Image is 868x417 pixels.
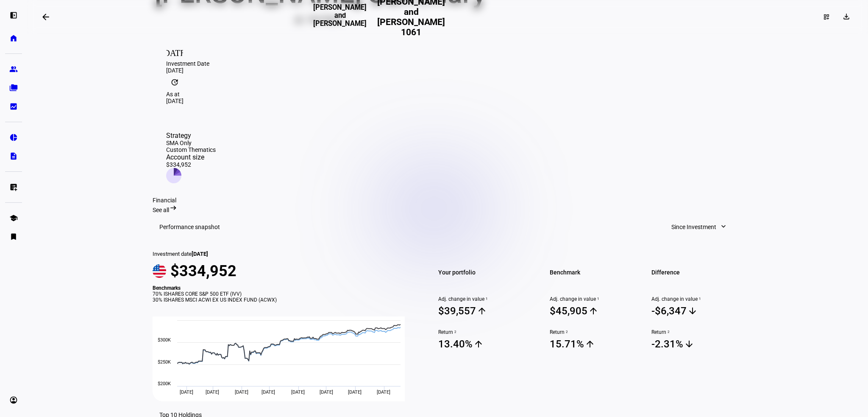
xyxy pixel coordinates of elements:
[565,329,568,335] sup: 2
[311,3,369,36] h3: [PERSON_NAME] and [PERSON_NAME]
[9,133,18,142] eth-mat-symbol: pie_chart
[235,389,248,395] span: [DATE]
[9,102,18,111] eth-mat-symbol: bid_landscape
[262,389,275,395] span: [DATE]
[5,129,22,146] a: pie_chart
[5,30,22,47] a: home
[9,232,18,241] eth-mat-symbol: bookmark
[550,329,641,335] span: Return
[484,296,488,302] sup: 1
[719,222,728,231] mat-icon: expand_more
[166,140,216,146] div: SMA Only
[166,132,216,140] div: Strategy
[438,338,529,350] span: 13.40%
[651,266,743,278] span: Difference
[166,43,183,60] mat-icon: [DATE]
[153,285,415,291] div: Benchmarks
[550,296,641,302] span: Adj. change in value
[166,74,183,91] mat-icon: update
[9,84,18,92] eth-mat-symbol: folder_copy
[153,291,415,297] div: 70% ISHARES CORE S&P 500 ETF (IVV)
[823,14,830,20] mat-icon: dashboard_customize
[377,389,390,395] span: [DATE]
[158,359,171,365] text: $250K
[651,305,743,317] span: -$6,347
[158,337,171,343] text: $300K
[320,389,333,395] span: [DATE]
[166,67,729,74] div: [DATE]
[588,306,598,316] mat-icon: arrow_upward
[684,339,694,349] mat-icon: arrow_downward
[438,329,529,335] span: Return
[153,197,743,204] div: Financial
[477,306,487,316] mat-icon: arrow_upward
[169,204,178,212] mat-icon: arrow_right_alt
[166,91,729,98] div: As at
[166,153,216,161] div: Account size
[596,296,599,302] sup: 1
[41,12,51,22] mat-icon: arrow_backwards
[9,152,18,160] eth-mat-symbol: description
[9,11,18,20] eth-mat-symbol: left_panel_open
[453,329,456,335] sup: 2
[473,339,484,349] mat-icon: arrow_upward
[348,389,362,395] span: [DATE]
[842,12,851,21] mat-icon: download
[5,148,22,165] a: description
[153,251,415,257] div: Investment date
[166,98,729,104] div: [DATE]
[5,79,22,96] a: folder_copy
[698,296,701,302] sup: 1
[9,65,18,73] eth-mat-symbol: group
[206,389,219,395] span: [DATE]
[153,207,169,213] span: See all
[585,339,595,349] mat-icon: arrow_upward
[170,262,236,280] span: $334,952
[9,183,18,191] eth-mat-symbol: list_alt_add
[671,218,716,235] span: Since Investment
[438,266,529,278] span: Your portfolio
[9,396,18,404] eth-mat-symbol: account_circle
[180,389,193,395] span: [DATE]
[166,60,729,67] div: Investment Date
[651,296,743,302] span: Adj. change in value
[438,296,529,302] span: Adj. change in value
[666,329,670,335] sup: 2
[5,61,22,78] a: group
[5,98,22,115] a: bid_landscape
[166,161,216,168] div: $334,952
[9,214,18,222] eth-mat-symbol: school
[166,146,216,153] div: Custom Thematics
[550,266,641,278] span: Benchmark
[9,34,18,42] eth-mat-symbol: home
[651,338,743,350] span: -2.31%
[687,306,698,316] mat-icon: arrow_downward
[159,224,220,230] h3: Performance snapshot
[158,381,171,386] text: $200K
[550,305,641,317] span: $45,905
[663,218,736,235] button: Since Investment
[291,389,305,395] span: [DATE]
[153,297,415,303] div: 30% ISHARES MSCI ACWI EX US INDEX FUND (ACWX)
[192,251,208,257] span: [DATE]
[438,305,476,317] div: $39,557
[651,329,743,335] span: Return
[550,338,641,350] span: 15.71%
